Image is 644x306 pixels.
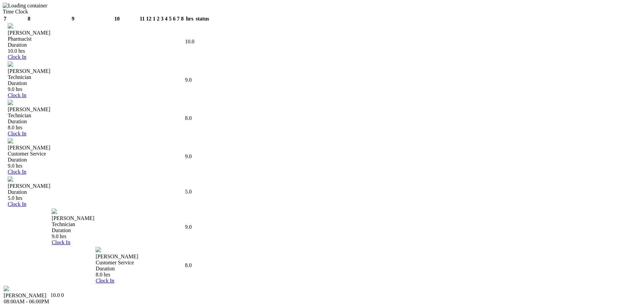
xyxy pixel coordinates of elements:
td: 9.0 [185,138,195,175]
div: Duration [8,189,225,195]
th: 3 [161,15,164,22]
img: dh_medium.png [8,23,13,29]
th: status [196,15,210,22]
td: 10.0 [185,23,195,60]
th: 6 [173,15,176,22]
div: 10.0 hrs [8,48,443,54]
img: dh_medium.png [4,286,9,291]
div: 9.0 hrs [8,163,399,169]
a: Clock In [8,131,26,136]
div: [PERSON_NAME] [8,106,356,113]
th: 1 [153,15,156,22]
div: 5.0 hrs [8,195,225,201]
div: Technician [8,113,356,119]
a: Clock In [8,169,26,175]
div: [PERSON_NAME] [8,30,443,36]
div: 8.0 hrs [8,125,356,131]
th: 12 [146,15,152,22]
div: 9.0 hrs [8,86,399,92]
th: 10 [95,15,139,22]
td: 8.0 [185,247,195,284]
a: Clock In [8,201,26,207]
img: Loading container [3,3,47,9]
img: kr_medium.png [52,209,57,214]
img: ek_medium.png [8,61,13,67]
div: Customer Service [96,260,443,266]
td: 10.0 [50,286,60,305]
div: Customer Service [8,151,399,157]
td: 9.0 [185,208,195,246]
div: Duration [8,119,356,125]
th: 5 [169,15,172,22]
td: 0 [61,286,64,305]
div: 08:00AM - 06:00PM [4,299,49,305]
th: 11 [139,15,145,22]
div: [PERSON_NAME] [8,68,399,74]
th: 2 [157,15,160,22]
div: Duration [96,266,443,272]
div: Duration [8,42,443,48]
div: Technician [52,221,443,227]
div: 9.0 hrs [52,233,443,239]
a: Clock In [8,54,26,60]
div: [PERSON_NAME] [8,183,225,189]
a: Clock In [52,239,70,245]
th: 8 [181,15,184,22]
a: Clock In [96,278,114,283]
a: Clock In [8,92,26,98]
div: Technician [8,74,399,80]
th: 8 [7,15,51,22]
th: 9 [51,15,95,22]
div: [PERSON_NAME] [4,293,49,299]
td: 8.0 [185,99,195,137]
td: 5.0 [185,176,195,208]
div: Duration [8,157,399,163]
img: medium_625a22d9d9.jpeg [96,247,101,252]
th: 4 [165,15,168,22]
div: Duration [8,80,399,86]
div: [PERSON_NAME] [52,215,443,221]
th: 7 [3,15,7,22]
td: 9.0 [185,61,195,99]
a: Time Clock [3,9,28,14]
div: Pharmacist [8,36,443,42]
div: [PERSON_NAME] [96,254,443,260]
th: 7 [177,15,180,22]
div: Duration [52,227,443,233]
img: ac_medium.png [8,176,13,182]
th: hrs [185,15,195,22]
img: sm_medium.png [8,100,13,105]
img: medium_25b59a8e0a.jpeg [8,138,13,143]
div: [PERSON_NAME] [8,145,399,151]
div: 8.0 hrs [96,272,443,278]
